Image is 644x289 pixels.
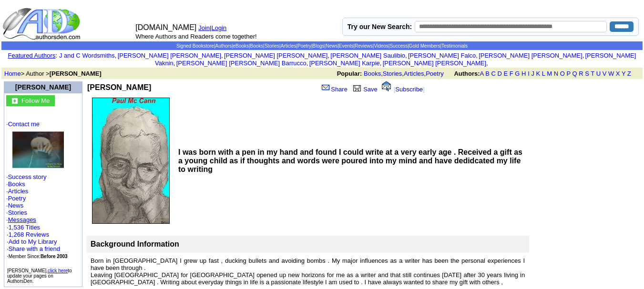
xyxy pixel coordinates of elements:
[480,70,484,77] a: A
[510,70,513,77] a: F
[6,216,36,223] font: ·
[8,173,47,180] a: Success story
[212,24,227,31] a: Login
[591,70,594,77] a: T
[603,70,607,77] a: V
[91,257,525,286] font: Born in [GEOGRAPHIC_DATA] I grew up fast , ducking bullets and avoiding bombs . My major influenc...
[59,52,115,59] a: J and C Wordsmiths
[441,43,468,49] a: Testimonials
[352,84,362,91] img: library.gif
[616,70,620,77] a: X
[497,70,501,77] a: D
[383,60,486,67] a: [PERSON_NAME] [PERSON_NAME]
[521,70,526,77] a: H
[4,70,102,77] font: > Author >
[381,61,382,66] font: i
[135,33,256,40] font: Where Authors and Readers come together!
[454,70,480,77] b: Authors:
[9,254,68,259] font: Member Since:
[135,23,196,31] font: [DOMAIN_NAME]
[59,52,636,67] font: , , , , , , , , , ,
[407,53,408,59] font: i
[223,53,224,59] font: i
[491,70,495,77] a: C
[21,96,50,104] a: Follow Me
[337,70,362,77] b: Popular:
[8,195,26,202] a: Poetry
[8,202,24,209] a: News
[9,238,57,245] a: Add to My Library
[329,53,330,59] font: i
[536,70,541,77] a: K
[9,224,41,231] a: 1,536 Titles
[210,24,230,31] font: |
[585,70,589,77] a: S
[566,70,570,77] a: P
[348,23,412,30] label: Try our New Search:
[322,84,330,91] img: share_page.gif
[92,98,170,224] img: 7865.jpg
[118,52,221,59] a: [PERSON_NAME] [PERSON_NAME]
[337,70,640,77] font: , , ,
[87,83,151,91] b: [PERSON_NAME]
[596,70,601,77] a: U
[374,43,388,49] a: Videos
[572,70,577,77] a: Q
[479,52,582,59] a: [PERSON_NAME] [PERSON_NAME]
[426,70,444,77] a: Poetry
[9,231,49,238] a: 1,268 Reviews
[175,61,176,66] font: i
[176,43,468,49] span: | | | | | | | | | | | | | |
[11,131,64,169] img: 80375.jpg
[6,120,80,260] font: · · · · · · ·
[547,70,552,77] a: M
[178,148,522,173] b: I was born with a pen in my hand and found I could write at a very early age . Received a gift as...
[584,53,585,59] font: i
[554,70,558,77] a: N
[8,188,29,195] a: Articles
[503,70,508,77] a: E
[382,81,391,91] img: alert.gif
[233,43,249,49] a: eBooks
[91,240,179,248] b: Background Information
[224,52,327,59] a: [PERSON_NAME] [PERSON_NAME]
[281,43,296,49] a: Articles
[404,70,424,77] a: Articles
[9,245,60,252] a: Share with a friend
[488,61,489,66] font: i
[198,24,210,31] a: Join
[8,209,27,216] a: Stories
[8,52,57,59] font: :
[297,43,311,49] a: Poetry
[250,43,264,49] a: Books
[7,238,60,259] font: · · ·
[364,70,381,77] a: Books
[542,70,545,77] a: L
[383,70,402,77] a: Stories
[2,7,82,40] img: logo_ad.gif
[531,70,534,77] a: J
[8,216,36,223] a: Messages
[265,43,279,49] a: Stories
[330,52,405,59] a: [PERSON_NAME] Saulibio
[389,43,408,49] a: Success
[409,43,440,49] a: Gold Members
[7,268,72,284] font: [PERSON_NAME], to update your pages on AuthorsDen.
[50,70,102,77] b: [PERSON_NAME]
[155,52,636,67] a: [PERSON_NAME] Vaknin
[8,120,40,128] a: Contact me
[326,43,337,49] a: News
[15,83,71,91] a: [PERSON_NAME]
[627,70,631,77] a: Z
[308,61,309,66] font: i
[21,97,50,104] font: Follow Me
[355,43,373,49] a: Reviews
[4,70,21,77] a: Home
[560,70,565,77] a: O
[12,98,18,104] img: gc.jpg
[176,60,307,67] a: [PERSON_NAME] [PERSON_NAME] Barrucco
[408,52,476,59] a: [PERSON_NAME] Falco
[351,86,378,93] a: Save
[309,60,380,67] a: [PERSON_NAME] Karpie
[215,43,231,49] a: Authors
